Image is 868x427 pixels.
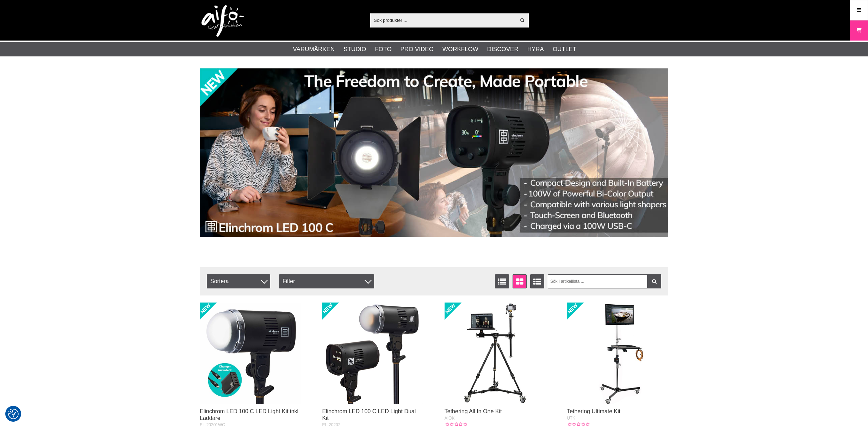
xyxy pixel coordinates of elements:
[201,5,244,37] img: logo.png
[530,274,544,288] a: Utökad listvisning
[8,409,19,419] img: Revisit consent button
[279,274,374,288] div: Filter
[375,45,391,54] a: Foto
[322,303,423,404] img: Elinchrom LED 100 C LED Light Dual Kit
[8,408,19,420] button: Samtyckesinställningar
[647,274,661,288] a: Filtrera
[400,45,433,54] a: Pro Video
[445,408,502,414] a: Tethering All In One Kit
[527,45,544,54] a: Hyra
[207,274,270,288] span: Sortera
[567,303,668,404] img: Tethering Ultimate Kit
[200,68,668,237] img: Annons:002 banner-elin-led100c11390x.jpg
[293,45,335,54] a: Varumärken
[442,45,478,54] a: Workflow
[200,408,298,421] a: Elinchrom LED 100 C LED Light Kit inkl Laddare
[495,274,509,288] a: Listvisning
[513,274,527,288] a: Fönstervisning
[343,45,366,54] a: Studio
[548,274,662,288] input: Sök i artikellista ...
[322,408,416,421] a: Elinchrom LED 100 C LED Light Dual Kit
[567,416,575,421] span: UTK
[487,45,519,54] a: Discover
[370,15,516,25] input: Sök produkter ...
[567,408,620,414] a: Tethering Ultimate Kit
[553,45,576,54] a: Outlet
[445,303,546,404] img: Tethering All In One Kit
[445,416,455,421] span: AIOK
[200,303,301,404] img: Elinchrom LED 100 C LED Light Kit inkl Laddare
